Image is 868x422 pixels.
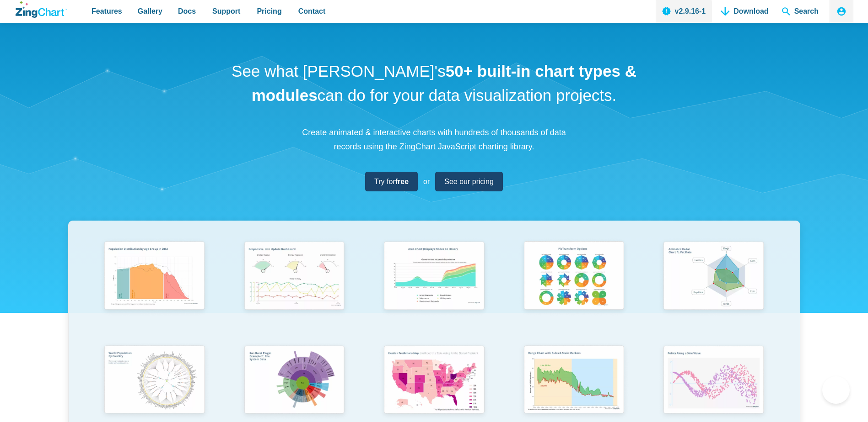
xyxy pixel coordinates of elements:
[252,62,636,104] strong: 50+ built-in chart types & modules
[658,237,769,316] img: Animated Radar Chart ft. Pet Data
[364,237,504,341] a: Area Chart (Displays Nodes on Hover)
[228,59,640,107] h1: See what [PERSON_NAME]'s can do for your data visualization projects.
[395,178,409,185] strong: free
[178,5,196,17] span: Docs
[365,172,418,191] a: Try forfree
[518,341,630,421] img: Range Chart with Rultes & Scale Markers
[822,376,850,404] iframe: Toggle Customer Support
[238,341,350,421] img: Sun Burst Plugin Example ft. File System Data
[658,341,769,421] img: Points Along a Sine Wave
[238,237,350,316] img: Responsive Live Update Dashboard
[374,175,409,188] span: Try for
[98,237,210,316] img: Population Distribution by Age Group in 2052
[257,5,281,17] span: Pricing
[644,237,784,341] a: Animated Radar Chart ft. Pet Data
[92,5,122,17] span: Features
[98,341,210,421] img: World Population by Country
[423,175,430,188] span: or
[212,5,240,17] span: Support
[504,237,644,341] a: Pie Transform Options
[297,126,571,153] p: Create animated & interactive charts with hundreds of thousands of data records using the ZingCha...
[444,175,494,188] span: See our pricing
[518,237,630,316] img: Pie Transform Options
[378,341,490,421] img: Election Predictions Map
[16,1,67,18] a: ZingChart Logo. Click to return to the homepage
[138,5,162,17] span: Gallery
[298,5,326,17] span: Contact
[435,172,503,191] a: See our pricing
[85,237,225,341] a: Population Distribution by Age Group in 2052
[378,237,490,316] img: Area Chart (Displays Nodes on Hover)
[224,237,364,341] a: Responsive Live Update Dashboard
